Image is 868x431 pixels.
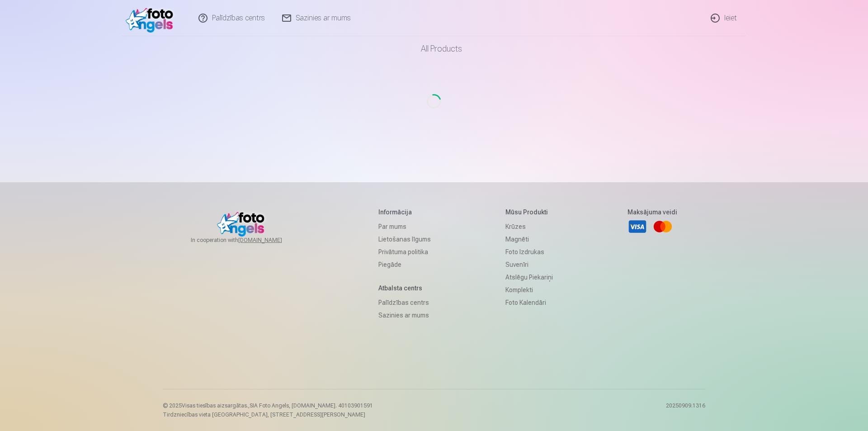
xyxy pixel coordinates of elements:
a: Krūzes [505,220,553,233]
span: SIA Foto Angels, [DOMAIN_NAME]. 40103901591 [250,403,373,409]
h5: Maksājuma veidi [627,208,677,217]
a: Mastercard [653,217,673,237]
h5: Informācija [378,208,431,217]
a: Magnēti [505,233,553,246]
a: Palīdzības centrs [378,296,431,309]
a: Piegāde [378,258,431,271]
a: Par mums [378,220,431,233]
img: /v1 [126,4,178,33]
a: Komplekti [505,284,553,296]
a: Foto izdrukas [505,246,553,258]
a: Privātuma politika [378,246,431,258]
a: All products [396,36,473,62]
h5: Mūsu produkti [505,208,553,217]
a: Atslēgu piekariņi [505,271,553,284]
a: Visa [627,217,647,237]
a: Sazinies ar mums [378,309,431,322]
a: Lietošanas līgums [378,233,431,246]
a: [DOMAIN_NAME] [238,237,304,244]
a: Suvenīri [505,258,553,271]
p: © 2025 Visas tiesības aizsargātas. , [163,402,373,409]
p: Tirdzniecības vieta [GEOGRAPHIC_DATA], [STREET_ADDRESS][PERSON_NAME] [163,411,373,418]
a: Foto kalendāri [505,296,553,309]
p: 20250909.1316 [666,402,705,418]
h5: Atbalsta centrs [378,284,431,293]
span: In cooperation with [191,237,304,244]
